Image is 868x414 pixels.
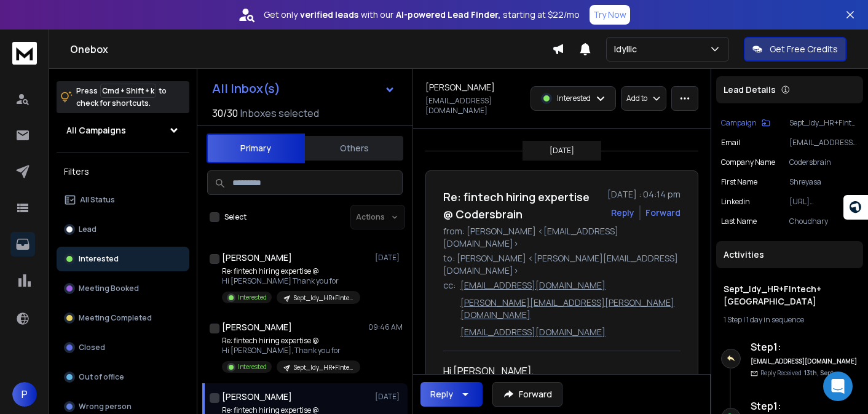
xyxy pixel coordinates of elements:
[57,365,189,389] button: Out of office
[724,315,856,325] div: |
[557,94,591,103] p: Interested
[222,346,360,356] p: Hi [PERSON_NAME], Thank you for
[716,241,863,268] div: Activities
[626,94,647,103] p: Add to
[238,362,267,372] p: Interested
[724,283,856,308] h1: Sept_Idy_HR+FIntech+[GEOGRAPHIC_DATA]
[57,247,189,271] button: Interested
[57,335,189,360] button: Closed
[207,133,305,163] button: Primary
[721,138,740,148] p: Email
[12,382,37,407] button: P
[375,253,403,263] p: [DATE]
[789,138,858,148] p: [EMAIL_ADDRESS][DOMAIN_NAME]
[79,343,105,352] p: Closed
[443,225,681,250] p: from: [PERSON_NAME] <[EMAIL_ADDRESS][DOMAIN_NAME]>
[57,118,189,143] button: All Campaigns
[492,382,562,407] button: Forward
[614,43,642,55] p: Idyllic
[721,197,750,207] p: linkedin
[460,297,681,321] p: [PERSON_NAME][EMAIL_ADDRESS][PERSON_NAME][DOMAIN_NAME]
[724,314,742,325] span: 1 Step
[79,225,97,234] p: Lead
[300,9,358,21] strong: verified leads
[724,84,776,96] p: Lead Details
[222,276,360,286] p: Hi [PERSON_NAME] Thank you for
[804,368,834,377] span: 13th, Sept
[80,195,115,205] p: All Status
[57,188,189,212] button: All Status
[79,372,124,382] p: Out of office
[593,9,626,21] p: Try Now
[760,368,834,378] p: Reply Received
[770,43,838,55] p: Get Free Credits
[79,313,152,323] p: Meeting Completed
[264,9,580,21] p: Get only with our starting at $22/mo
[460,326,606,338] p: [EMAIL_ADDRESS][DOMAIN_NAME]
[823,372,853,401] div: Open Intercom Messenger
[721,157,775,167] p: Company Name
[212,82,280,95] h1: All Inbox(s)
[721,118,757,128] p: Campaign
[611,207,634,219] button: Reply
[751,399,858,413] h6: Step 1 :
[721,217,757,226] p: Last Name
[294,293,353,303] p: Sept_Idy_HR+FIntech+[GEOGRAPHIC_DATA]
[222,266,360,276] p: Re: fintech hiring expertise @
[57,276,189,301] button: Meeting Booked
[460,279,606,292] p: [EMAIL_ADDRESS][DOMAIN_NAME]
[57,163,189,180] h3: Filters
[607,188,681,201] p: [DATE] : 04:14 pm
[420,382,483,407] button: Reply
[57,217,189,242] button: Lead
[721,177,757,187] p: First Name
[789,177,858,187] p: Shreyasa
[240,106,319,121] h3: Inboxes selected
[222,321,292,333] h1: [PERSON_NAME]
[789,157,858,167] p: Codersbrain
[76,85,167,109] p: Press to check for shortcuts.
[100,84,156,98] span: Cmd + Shift + k
[222,391,292,403] h1: [PERSON_NAME]
[789,217,858,226] p: Choudhary
[70,42,552,57] h1: Onebox
[368,322,403,332] p: 09:46 AM
[744,37,846,62] button: Get Free Credits
[430,388,453,400] div: Reply
[396,9,500,21] strong: AI-powered Lead Finder,
[751,357,858,366] h6: [EMAIL_ADDRESS][DOMAIN_NAME]
[79,402,132,412] p: Wrong person
[212,106,238,121] span: 30 / 30
[590,5,630,25] button: Try Now
[222,336,360,346] p: Re: fintech hiring expertise @
[202,76,405,101] button: All Inbox(s)
[425,96,523,116] p: [EMAIL_ADDRESS][DOMAIN_NAME]
[789,118,858,128] p: Sept_Idy_HR+FIntech+[GEOGRAPHIC_DATA]
[12,42,37,65] img: logo
[425,81,495,94] h1: [PERSON_NAME]
[443,279,456,338] p: cc:
[294,363,353,372] p: Sept_Idy_HR+FIntech+[GEOGRAPHIC_DATA]
[79,254,119,264] p: Interested
[443,252,681,277] p: to: [PERSON_NAME] <[PERSON_NAME][EMAIL_ADDRESS][DOMAIN_NAME]>
[751,340,858,354] h6: Step 1 :
[789,197,858,207] p: [URL][DOMAIN_NAME]
[222,252,292,264] h1: [PERSON_NAME]
[645,207,681,219] div: Forward
[224,212,247,222] label: Select
[305,135,403,162] button: Others
[57,306,189,330] button: Meeting Completed
[746,314,804,325] span: 1 day in sequence
[238,293,267,302] p: Interested
[550,146,574,156] p: [DATE]
[79,284,139,293] p: Meeting Booked
[443,188,600,223] h1: Re: fintech hiring expertise @ Codersbrain
[721,118,770,128] button: Campaign
[375,392,403,402] p: [DATE]
[66,124,126,137] h1: All Campaigns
